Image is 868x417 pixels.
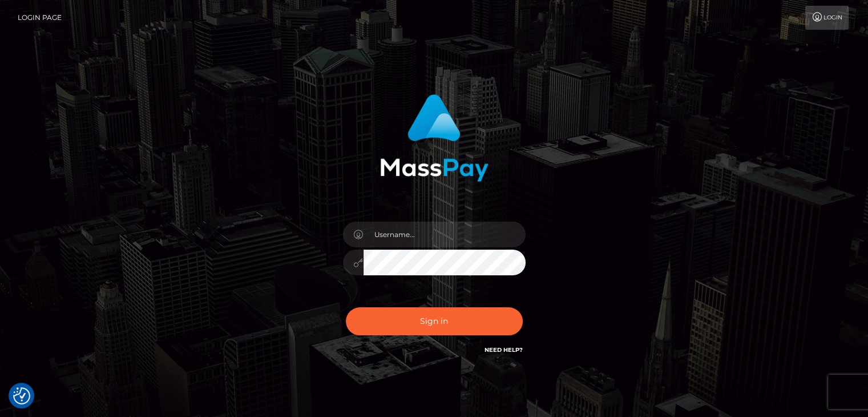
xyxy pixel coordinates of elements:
img: MassPay Login [380,94,488,182]
input: Username... [364,222,526,247]
a: Need Help? [485,346,523,354]
a: Login Page [18,6,62,30]
a: Login [805,6,849,30]
button: Consent Preferences [13,387,30,404]
button: Sign in [346,307,523,335]
img: Revisit consent button [13,387,30,404]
